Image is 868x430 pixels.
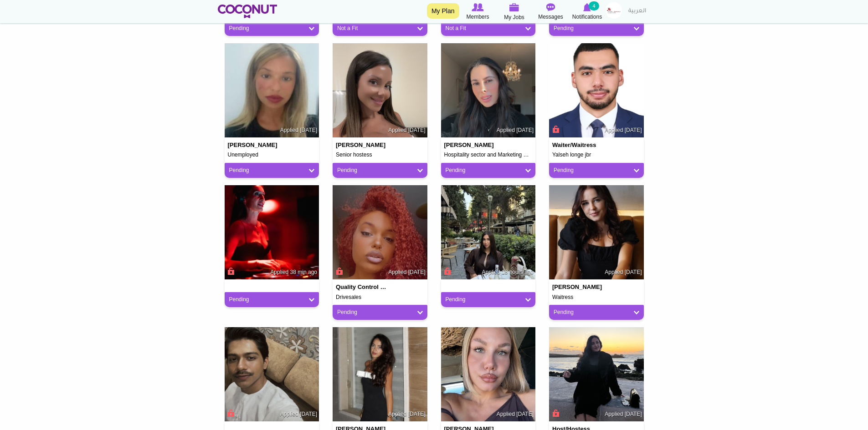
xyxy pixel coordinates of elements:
[337,167,423,174] a: Pending
[226,409,235,418] span: Connect to Unlock the Profile
[551,125,559,134] span: Connect to Unlock the Profile
[460,2,496,21] a: Browse Members Members
[554,25,639,32] a: Pending
[549,43,644,138] img: Younes Mdiha's picture
[336,294,424,300] h5: Drivesales
[569,2,606,21] a: Notifications Notifications 4
[336,142,389,148] h4: [PERSON_NAME]
[336,284,389,290] h4: Quality Control Officer / Customer Service
[444,142,497,148] h4: [PERSON_NAME]
[441,327,536,422] img: Constantina Fyta's picture
[624,2,651,20] a: العربية
[225,327,319,422] img: Rehman Patel's picture
[466,12,489,21] span: Members
[554,309,639,316] a: Pending
[589,1,599,10] small: 4
[443,267,451,276] span: Connect to Unlock the Profile
[441,185,536,280] img: Мафтуна Тажиханова's picture
[496,2,533,22] a: My Jobs My Jobs
[333,185,427,280] img: Niniola Stepanovic's picture
[551,409,559,418] span: Connect to Unlock the Profile
[546,3,555,11] img: Messages
[552,284,605,290] h4: [PERSON_NAME]
[533,2,569,21] a: Messages Messages
[225,185,319,280] img: Luna Fable's picture
[572,12,602,21] span: Notifications
[504,13,524,22] span: My Jobs
[333,327,427,422] img: Lena Darwich's picture
[218,5,277,18] img: Home
[441,43,536,138] img: Marwa Yakzan's picture
[334,267,343,276] span: Connect to Unlock the Profile
[583,3,591,11] img: Notifications
[554,167,639,174] a: Pending
[229,25,315,32] a: Pending
[509,3,519,11] img: My Jobs
[552,294,641,300] h5: Waitress
[552,142,605,148] h4: Waiter/Waitress
[228,152,316,158] h5: Unemployed
[336,152,424,158] h5: Senior hostess
[333,43,427,138] img: Konstantina Samara's picture
[229,167,315,174] a: Pending
[446,25,531,32] a: Not a Fit
[226,267,235,276] span: Connect to Unlock the Profile
[446,167,531,174] a: Pending
[549,327,644,422] img: mana labihi's picture
[229,296,315,304] a: Pending
[337,25,423,32] a: Not a Fit
[472,3,483,11] img: Browse Members
[552,152,641,158] h5: Yalseh longe jbr
[444,152,533,158] h5: Hospitality sector and Marketing Support
[427,3,459,19] a: My Plan
[446,296,531,304] a: Pending
[549,185,644,280] img: Yolandie Buchling's picture
[225,43,319,138] img: Karima Saasougui's picture
[228,142,281,148] h4: [PERSON_NAME]
[538,12,563,21] span: Messages
[337,309,423,316] a: Pending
